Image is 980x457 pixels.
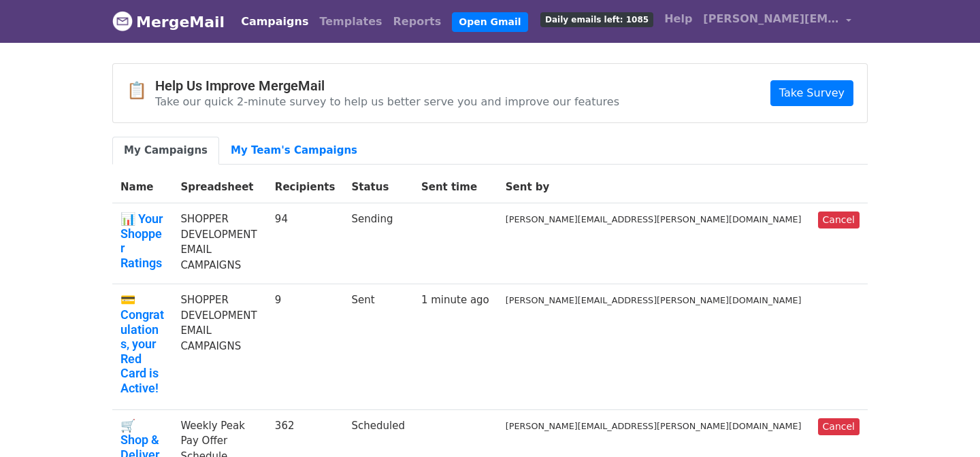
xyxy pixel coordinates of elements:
span: 📋 [127,81,155,101]
a: Take Survey [770,80,853,106]
a: Open Gmail [452,12,527,32]
span: [PERSON_NAME][EMAIL_ADDRESS][PERSON_NAME][DOMAIN_NAME] [703,11,839,27]
small: [PERSON_NAME][EMAIL_ADDRESS][PERSON_NAME][DOMAIN_NAME] [506,295,802,305]
span: Daily emails left: 1085 [540,12,653,27]
a: Cancel [818,211,860,228]
small: [PERSON_NAME][EMAIL_ADDRESS][PERSON_NAME][DOMAIN_NAME] [506,421,802,431]
img: MergeMail logo [112,11,133,31]
td: SHOPPER DEVELOPMENT EMAIL CAMPAIGNS [172,284,266,409]
h4: Help Us Improve MergeMail [155,78,619,94]
th: Recipients [267,171,344,203]
td: Sending [343,203,412,284]
a: 📊 Your Shopper Ratings [120,211,164,270]
a: Reports [388,8,447,35]
th: Sent time [413,171,497,203]
a: Cancel [818,418,860,435]
td: 94 [267,203,344,284]
a: MergeMail [112,7,225,36]
a: 💳 Congratulations, your Red Card is Active! [120,292,164,395]
a: Templates [314,8,387,35]
th: Status [343,171,412,203]
th: Sent by [497,171,810,203]
th: Name [112,171,172,203]
a: My Campaigns [112,137,219,165]
small: [PERSON_NAME][EMAIL_ADDRESS][PERSON_NAME][DOMAIN_NAME] [506,214,802,224]
p: Take our quick 2-minute survey to help us better serve you and improve our features [155,95,619,109]
th: Spreadsheet [172,171,266,203]
td: 9 [267,284,344,409]
a: 1 minute ago [421,294,489,306]
a: [PERSON_NAME][EMAIL_ADDRESS][PERSON_NAME][DOMAIN_NAME] [698,5,857,37]
td: Sent [343,284,412,409]
a: Daily emails left: 1085 [535,5,659,33]
a: Campaigns [235,8,314,35]
a: My Team's Campaigns [219,137,369,165]
td: SHOPPER DEVELOPMENT EMAIL CAMPAIGNS [172,203,266,284]
a: Help [659,5,698,33]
